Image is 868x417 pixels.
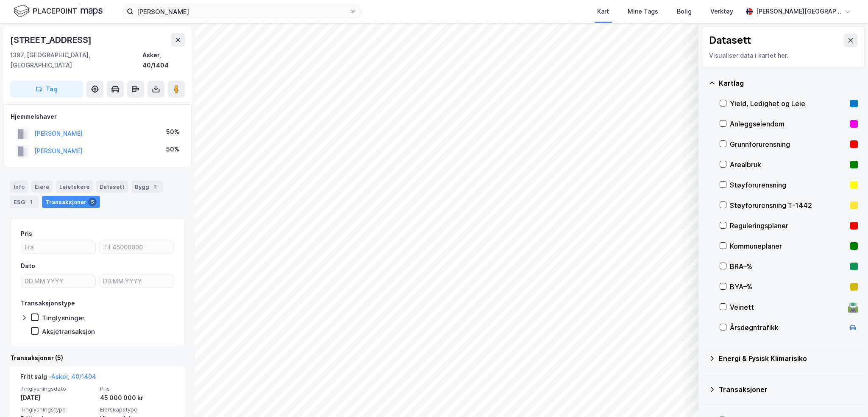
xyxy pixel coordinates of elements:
[10,81,83,98] button: Tag
[730,282,847,292] div: BYA–%
[142,50,185,70] div: Asker, 40/1404
[100,406,175,413] span: Eierskapstype
[677,6,692,17] div: Bolig
[100,385,175,392] span: Pris
[826,376,868,417] iframe: Chat Widget
[21,298,75,308] div: Transaksjonstype
[826,376,868,417] div: Kontrollprogram for chat
[51,373,96,380] a: Asker, 40/1404
[42,314,85,322] div: Tinglysninger
[42,196,100,208] div: Transaksjoner
[166,127,179,137] div: 50%
[730,261,847,271] div: BRA–%
[730,119,847,129] div: Anleggseiendom
[31,181,53,193] div: Eiere
[719,353,858,364] div: Energi & Fysisk Klimarisiko
[730,160,847,170] div: Arealbruk
[709,34,751,47] div: Datasett
[847,302,859,313] div: 🛣️
[21,241,95,254] input: Fra
[100,275,174,288] input: DD.MM.YYYY
[10,181,28,193] div: Info
[14,4,103,19] img: logo.f888ab2527a4732fd821a326f86c7f29.svg
[730,139,847,149] div: Grunnforurensning
[27,198,35,206] div: 1
[10,353,185,363] div: Transaksjoner (5)
[134,5,350,18] input: Søk på adresse, matrikkel, gårdeiere, leietakere eller personer
[730,98,847,109] div: Yield, Ledighet og Leie
[709,50,857,61] div: Visualiser data i kartet her.
[96,181,128,193] div: Datasett
[20,372,96,385] div: Fritt salg -
[151,182,159,191] div: 2
[730,302,844,312] div: Veinett
[10,196,39,208] div: ESG
[730,241,847,251] div: Kommuneplaner
[756,6,841,17] div: [PERSON_NAME][GEOGRAPHIC_DATA]
[100,393,175,403] div: 45 000 000 kr
[21,229,32,239] div: Pris
[628,6,658,17] div: Mine Tags
[730,180,847,190] div: Støyforurensning
[10,33,93,47] div: [STREET_ADDRESS]
[597,6,609,17] div: Kart
[10,50,142,70] div: 1397, [GEOGRAPHIC_DATA], [GEOGRAPHIC_DATA]
[730,322,844,333] div: Årsdøgntrafikk
[730,200,847,210] div: Støyforurensning T-1442
[20,406,95,413] span: Tinglysningstype
[11,112,184,122] div: Hjemmelshaver
[42,327,95,336] div: Aksjetransaksjon
[20,385,95,392] span: Tinglysningsdato
[166,144,179,154] div: 50%
[88,198,97,206] div: 5
[21,275,95,288] input: DD.MM.YYYY
[719,78,858,88] div: Kartlag
[730,221,847,231] div: Reguleringsplaner
[710,6,733,17] div: Verktøy
[21,261,35,271] div: Dato
[131,181,163,193] div: Bygg
[100,241,174,254] input: Til 45000000
[56,181,93,193] div: Leietakere
[719,384,858,395] div: Transaksjoner
[20,393,95,403] div: [DATE]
